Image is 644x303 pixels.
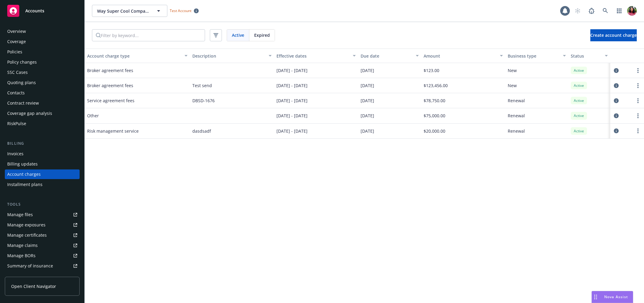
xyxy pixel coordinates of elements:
a: Invoices [5,149,80,159]
div: Overview [7,27,26,36]
a: Summary of insurance [5,261,80,271]
span: [DATE] - [DATE] [276,128,308,134]
svg: Search [96,33,101,38]
button: Description [190,49,274,63]
div: RiskPulse [7,119,26,128]
div: Tools [5,201,80,207]
span: Renewal [508,128,525,134]
a: more [634,67,642,74]
a: Account charges [5,169,80,179]
a: Search [599,5,611,17]
a: Policy changes [5,57,80,67]
div: Status [571,53,601,59]
span: Risk management service [87,128,139,134]
span: Accounts [25,8,44,13]
span: Test Account [167,8,201,14]
div: Effective dates [276,53,349,59]
span: [DATE] - [DATE] [276,82,308,89]
div: Summary of insurance [7,261,53,271]
a: Coverage gap analysis [5,109,80,118]
a: Billing updates [5,159,80,169]
span: [DATE] [361,82,374,89]
button: Business type [505,49,568,63]
a: more [634,97,642,104]
span: Open Client Navigator [11,283,56,289]
a: Coverage [5,37,80,46]
div: Contract review [7,98,39,108]
div: Description [192,53,265,59]
a: circleInformation [613,112,620,119]
span: [DATE] [361,67,374,74]
div: Contacts [7,88,25,98]
span: [DATE] - [DATE] [276,112,308,119]
span: Broker agreement fees [87,67,133,74]
span: Expired [254,32,270,38]
input: Filter by keyword... [101,30,205,41]
span: New [508,82,517,89]
a: Policies [5,47,80,57]
span: Way Super Cool Company [97,8,149,14]
img: photo [627,6,637,16]
div: Active [571,97,587,104]
div: Drag to move [592,291,599,303]
div: Billing updates [7,159,38,169]
button: Way Super Cool Company [92,5,167,17]
a: Switch app [613,5,625,17]
span: [DATE] [361,97,374,104]
div: Active [571,82,587,89]
div: Installment plans [7,180,43,189]
span: Test Account [170,8,191,13]
div: Active [571,67,587,74]
span: DBSD-1676 [192,97,215,104]
span: Test send [192,82,212,89]
div: Active [571,127,587,135]
div: Invoices [7,149,24,159]
div: Account charges [7,169,41,179]
div: SSC Cases [7,68,28,77]
span: Other [87,112,99,119]
button: Due date [358,49,421,63]
div: Policy changes [7,57,37,67]
div: Manage claims [7,241,38,250]
a: Installment plans [5,180,80,189]
a: Overview [5,27,80,36]
div: Billing [5,140,80,147]
span: Service agreement fees [87,97,134,104]
span: Nova Assist [604,294,628,299]
button: more [634,127,642,134]
a: Contacts [5,88,80,98]
div: Amount [424,53,496,59]
span: $123,456.00 [424,82,448,89]
div: Manage exposures [7,220,46,230]
a: circleInformation [613,82,620,89]
a: SSC Cases [5,68,80,77]
div: Business type [508,53,559,59]
div: Manage files [7,210,33,219]
span: dasdsadf [192,128,211,134]
span: Active [232,32,244,38]
span: Renewal [508,97,525,104]
a: Contract review [5,98,80,108]
button: Amount [421,49,505,63]
span: $75,000.00 [424,112,445,119]
a: RiskPulse [5,119,80,128]
a: Manage files [5,210,80,219]
a: circleInformation [613,97,620,104]
span: [DATE] [361,112,374,119]
span: $123.00 [424,67,439,74]
button: Status [568,49,610,63]
a: more [634,82,642,89]
span: [DATE] - [DATE] [276,97,308,104]
a: Report a Bug [586,5,598,17]
a: Manage certificates [5,230,80,240]
a: Start snowing [572,5,584,17]
button: Effective dates [274,49,358,63]
a: Manage exposures [5,220,80,230]
button: Account charge type [85,49,190,63]
a: circleInformation [613,67,620,74]
button: more [634,112,642,119]
span: Renewal [508,112,525,119]
div: Policies [7,47,22,57]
